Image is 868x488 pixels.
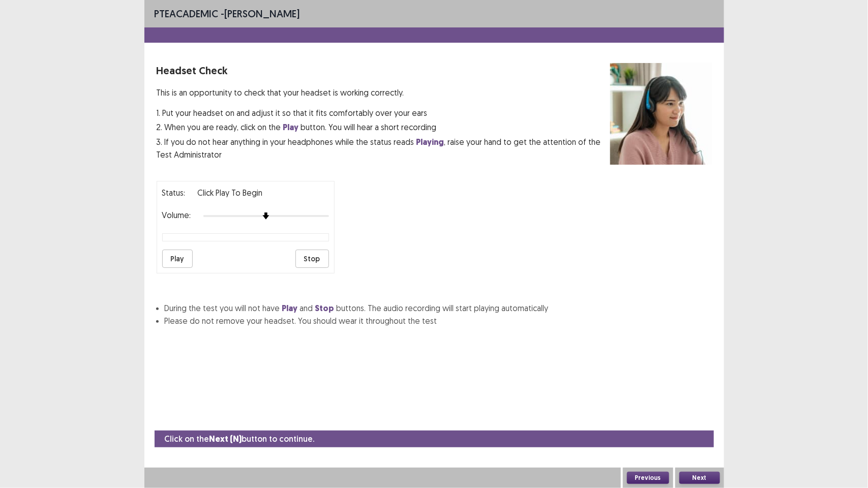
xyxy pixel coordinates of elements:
p: Volume: [162,209,191,221]
strong: Play [283,122,299,133]
li: Please do not remove your headset. You should wear it throughout the test [165,315,712,327]
p: - [PERSON_NAME] [155,6,300,21]
strong: Stop [315,303,335,314]
p: Status: [162,187,186,199]
p: 1. Put your headset on and adjust it so that it fits comfortably over your ears [157,107,610,119]
p: This is an opportunity to check that your headset is working correctly. [157,86,610,99]
strong: Play [282,303,298,314]
img: headset test [610,63,712,165]
button: Stop [295,250,329,268]
p: Click Play to Begin [198,187,263,199]
p: Headset Check [157,63,610,78]
button: Play [162,250,193,268]
img: arrow-thumb [262,212,270,220]
button: Previous [627,472,669,484]
p: Click on the button to continue. [165,433,315,445]
strong: Playing [416,137,444,147]
p: 3. If you do not hear anything in your headphones while the status reads , raise your hand to get... [157,136,610,161]
p: 2. When you are ready, click on the button. You will hear a short recording [157,121,610,134]
button: Next [679,472,720,484]
strong: Next (N) [209,434,242,444]
span: PTE academic [155,7,219,20]
li: During the test you will not have and buttons. The audio recording will start playing automatically [165,302,712,315]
